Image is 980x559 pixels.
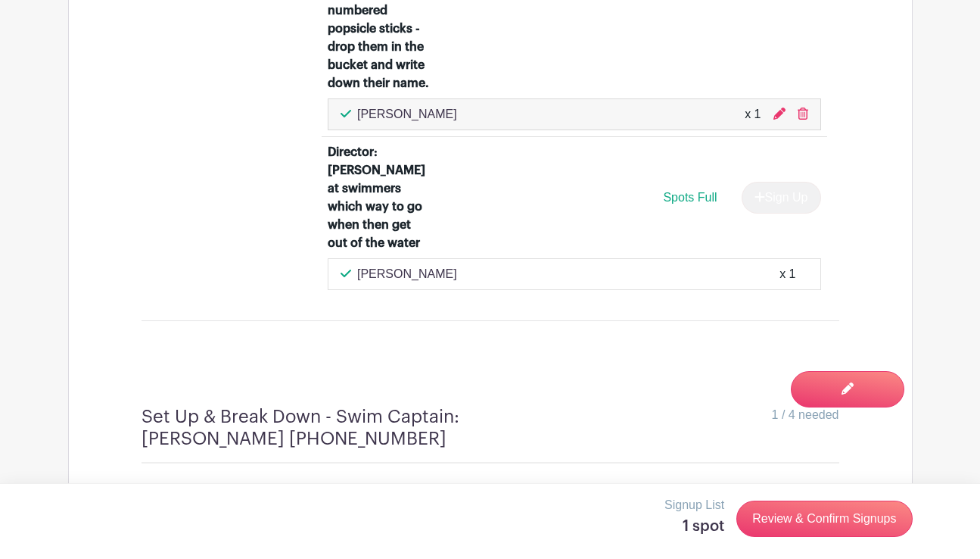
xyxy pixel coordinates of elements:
h5: 1 spot [664,517,724,536]
div: Director: [PERSON_NAME] at swimmers which way to go when then get out of the water [328,143,433,252]
span: 1 / 4 needed [772,406,839,424]
h4: Set Up & Break Down - Swim Captain: [PERSON_NAME] [PHONE_NUMBER] [142,406,558,450]
div: x 1 [745,105,761,123]
p: Signup List [664,496,724,514]
div: x 1 [779,265,795,283]
span: Spots Full [663,191,717,204]
a: Review & Confirm Signups [736,501,912,537]
div: Set Up Starting line, Finish run ways, cones, signage & flags [328,482,433,554]
p: [PERSON_NAME] [357,105,457,123]
p: [PERSON_NAME] [357,265,457,283]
